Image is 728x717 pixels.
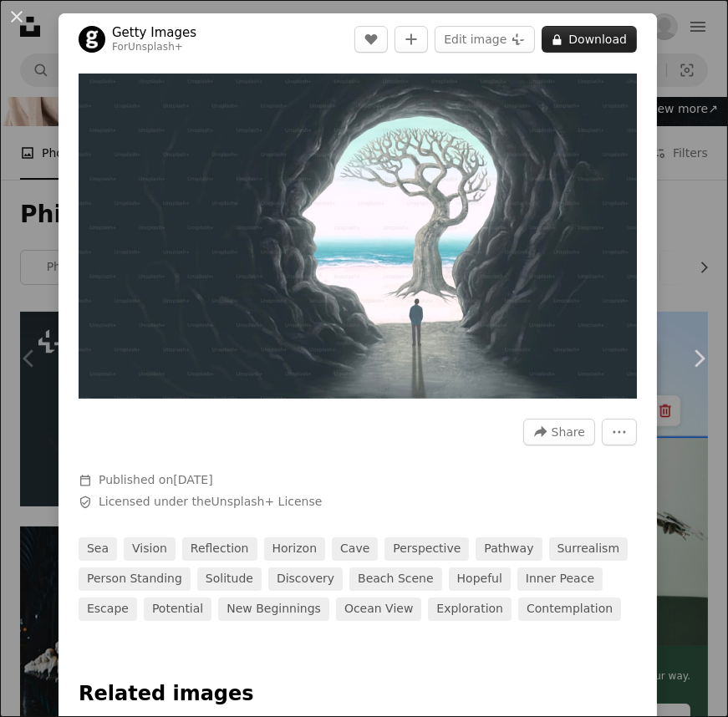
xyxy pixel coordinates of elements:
button: Zoom in on this image [79,74,637,399]
a: hopeful [449,567,511,591]
a: surrealism [549,537,629,561]
button: Share this image [523,419,595,445]
button: Edit image [435,26,535,53]
a: sea [79,537,117,561]
a: new beginnings [218,597,329,621]
span: Share [552,420,585,445]
a: escape [79,597,137,621]
button: Add to Collection [395,26,428,53]
h4: Related images [79,681,637,708]
a: perspective [384,537,469,561]
a: inner peace [517,567,603,591]
a: solitude [197,567,262,591]
a: vision [124,537,176,561]
a: beach scene [349,567,442,591]
a: Unsplash+ License [211,495,323,508]
button: More Actions [602,419,637,445]
button: Download [542,26,637,53]
span: Published on [99,473,213,486]
a: reflection [182,537,257,561]
span: Licensed under the [99,494,322,511]
a: discovery [268,567,343,591]
button: Like [354,26,388,53]
a: pathway [476,537,542,561]
img: Go to Getty Images's profile [79,26,105,53]
img: Brain, tree and cave. Concept idea of mind, nature and spiritual. Surreal art. landscape painting... [79,74,637,399]
a: cave [332,537,378,561]
a: Unsplash+ [128,41,183,53]
time: April 23, 2023 at 11:53:50 PM EDT [173,473,212,486]
a: Getty Images [112,24,196,41]
a: person standing [79,567,191,591]
a: potential [144,597,211,621]
a: contemplation [518,597,621,621]
div: For [112,41,196,54]
a: Next [669,278,728,439]
a: horizon [264,537,326,561]
a: ocean view [336,597,421,621]
a: exploration [428,597,512,621]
